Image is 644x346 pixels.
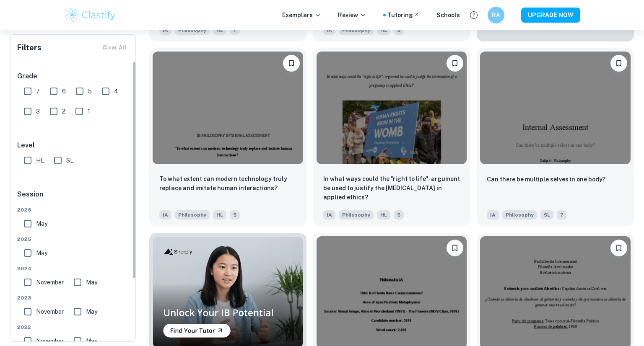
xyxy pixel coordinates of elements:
button: Help and Feedback [467,8,481,22]
h6: Filters [17,42,42,54]
span: 4 [114,87,118,96]
p: Exemplars [282,10,321,20]
p: Review [338,10,366,20]
span: SL [540,210,553,219]
a: Tutoring [387,10,420,20]
button: Bookmark [610,55,627,72]
span: 3 [36,107,40,116]
span: 2026 [17,206,130,214]
button: UPGRADE NOW [521,8,580,23]
h6: Level [17,140,130,150]
span: May [86,307,97,316]
span: 1 [88,107,90,116]
span: HL [213,210,226,219]
img: Philosophy IA example thumbnail: To what extent can modern technology tru [153,52,303,164]
span: 7 [557,210,567,219]
span: November [36,307,64,316]
a: BookmarkCan there be multiple selves in one body?IAPhilosophySL7 [477,48,634,226]
span: 5 [230,210,240,219]
span: November [36,336,64,346]
p: In what ways could the "right to life"- argument be used to justify the termination of a pregnanc... [323,174,460,202]
button: Bookmark [283,55,300,72]
span: 2022 [17,323,130,331]
span: May [36,248,47,258]
p: Can there be multiple selves in one body? [487,175,605,184]
span: November [36,278,64,287]
span: HL [36,156,44,165]
span: 5 [88,87,92,96]
h6: RA [491,10,501,20]
span: Philosophy [175,210,210,219]
img: Philosophy IA example thumbnail: Can there be multiple selves in one body [480,52,631,164]
span: May [86,278,97,287]
button: Bookmark [610,240,627,256]
button: Bookmark [447,55,463,72]
button: RA [488,7,504,23]
span: 6 [62,87,66,96]
img: Clastify logo [64,7,117,23]
a: BookmarkIn what ways could the "right to life"- argument be used to justify the termination of a ... [313,48,470,226]
span: May [36,219,47,228]
button: Bookmark [447,240,463,256]
span: IA [487,210,499,219]
span: HL [377,210,390,219]
span: 2023 [17,294,130,302]
span: SL [66,156,73,165]
span: 5 [394,210,404,219]
span: 7 [36,87,40,96]
a: BookmarkTo what extent can modern technology truly replace and imitate human interactions?IAPhilo... [149,48,306,226]
span: Philosophy [502,210,537,219]
span: 2 [62,107,65,116]
span: IA [159,210,171,219]
p: To what extent can modern technology truly replace and imitate human interactions? [159,174,296,193]
span: May [86,336,97,346]
span: Philosophy [339,210,374,219]
span: 2024 [17,265,130,272]
span: 2025 [17,235,130,243]
span: IA [323,210,335,219]
h6: Session [17,189,130,206]
a: Schools [436,10,460,20]
h6: Grade [17,71,130,81]
img: Philosophy IA example thumbnail: In what ways could the "right to life"- [317,52,467,164]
